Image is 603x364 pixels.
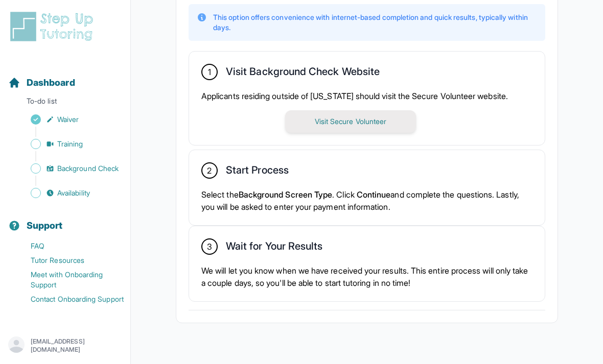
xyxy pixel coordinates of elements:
a: Training [8,137,130,151]
p: Select the . Click and complete the questions. Lastly, you will be asked to enter your payment in... [201,188,532,213]
p: Applicants residing outside of [US_STATE] should visit the Secure Volunteer website. [201,90,532,102]
p: This option offers convenience with internet-based completion and quick results, typically within... [213,12,537,33]
a: Contact Onboarding Support [8,292,130,306]
a: Background Check [8,161,130,176]
span: Background Check [57,163,119,174]
button: [EMAIL_ADDRESS][DOMAIN_NAME] [8,336,122,355]
button: Visit Secure Volunteer [285,110,416,133]
img: logo [8,10,99,43]
p: We will let you know when we have received your results. This entire process will only take a cou... [201,264,532,289]
span: Availability [57,188,90,198]
a: FAQ [8,239,130,253]
p: To-do list [4,96,126,110]
a: Dashboard [8,76,75,90]
span: Training [57,139,83,149]
span: 3 [207,240,212,253]
a: Meet with Onboarding Support [8,268,130,292]
span: Dashboard [27,76,75,90]
h2: Wait for Your Results [226,240,322,256]
a: Tutor Resources [8,253,130,268]
a: Availability [8,186,130,200]
button: Dashboard [4,59,126,94]
span: Background Screen Type [239,189,333,200]
p: [EMAIL_ADDRESS][DOMAIN_NAME] [31,337,122,354]
span: Waiver [57,114,79,125]
span: 2 [207,164,212,177]
h2: Visit Background Check Website [226,65,380,82]
button: Support [4,202,126,237]
span: Support [27,219,63,233]
span: Continue [357,189,391,200]
a: Waiver [8,112,130,127]
a: Visit Secure Volunteer [285,116,416,126]
span: 1 [208,66,211,78]
h2: Start Process [226,164,289,180]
